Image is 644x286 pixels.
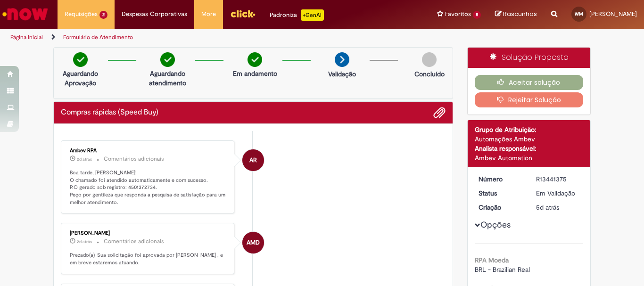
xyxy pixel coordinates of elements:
span: Rascunhos [503,9,537,18]
a: Formulário de Atendimento [63,33,133,41]
small: Comentários adicionais [104,155,164,163]
span: AR [249,149,257,172]
span: BRL - Brazilian Real [475,265,530,274]
img: check-circle-green.png [160,52,175,67]
ul: Trilhas de página [7,29,422,46]
dt: Status [471,188,529,198]
div: Automações Ambev [475,134,584,144]
span: AMD [247,231,260,254]
time: 25/08/2025 16:28:41 [77,156,92,162]
span: 8 [473,11,481,19]
button: Rejeitar Solução [475,92,584,107]
p: Concluído [414,69,445,79]
p: Boa tarde, [PERSON_NAME]! O chamado foi atendido automaticamente e com sucesso. P.O gerado sob re... [70,169,227,206]
div: Em Validação [536,188,580,198]
button: Aceitar solução [475,75,584,90]
p: Aguardando Aprovação [58,69,103,88]
p: Validação [328,69,356,79]
div: Padroniza [270,9,324,21]
div: R13441375 [536,174,580,184]
a: Página inicial [10,33,43,41]
h2: Compras rápidas (Speed Buy) Histórico de tíquete [61,108,158,117]
small: Comentários adicionais [104,237,164,245]
time: 25/08/2025 16:14:14 [77,239,92,245]
span: [PERSON_NAME] [589,10,637,18]
span: Requisições [65,9,98,19]
span: More [201,9,216,19]
dt: Número [471,174,529,184]
div: 22/08/2025 20:40:31 [536,203,580,212]
time: 22/08/2025 20:40:31 [536,203,559,212]
span: WM [575,11,583,17]
span: 5d atrás [536,203,559,212]
img: check-circle-green.png [248,52,262,67]
dt: Criação [471,203,529,212]
img: click_logo_yellow_360x200.png [230,7,256,21]
img: img-circle-grey.png [422,52,437,67]
div: Alex Marcelino De Oliveira [242,232,264,253]
b: RPA Moeda [475,256,509,264]
div: [PERSON_NAME] [70,230,227,236]
img: arrow-next.png [335,52,349,67]
div: Ambev RPA [70,148,227,154]
span: 2d atrás [77,239,92,245]
div: Solução Proposta [468,48,591,68]
p: Em andamento [233,69,277,78]
p: +GenAi [301,9,324,21]
button: Adicionar anexos [433,106,446,119]
img: check-circle-green.png [73,52,88,67]
div: Ambev RPA [242,149,264,171]
p: Aguardando atendimento [145,69,190,88]
span: 2 [99,11,107,19]
span: Despesas Corporativas [122,9,187,19]
p: Prezado(a), Sua solicitação foi aprovada por [PERSON_NAME] , e em breve estaremos atuando. [70,252,227,266]
div: Analista responsável: [475,144,584,153]
span: Favoritos [445,9,471,19]
a: Rascunhos [495,10,537,19]
div: Grupo de Atribuição: [475,125,584,134]
div: Ambev Automation [475,153,584,163]
span: 2d atrás [77,156,92,162]
img: ServiceNow [1,5,50,24]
